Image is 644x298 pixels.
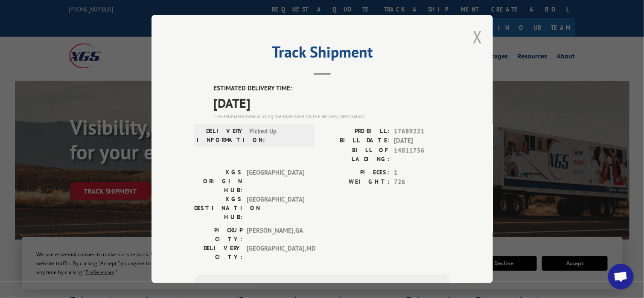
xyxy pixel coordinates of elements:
[608,264,634,289] div: Open chat
[473,26,482,48] button: Close modal
[213,84,450,93] label: ESTIMATED DELIVERY TIME:
[322,168,390,178] label: PIECES:
[213,93,450,113] span: [DATE]
[247,244,304,262] span: [GEOGRAPHIC_DATA] , MD
[394,146,450,164] span: 14811756
[247,168,304,195] span: [GEOGRAPHIC_DATA]
[197,127,245,145] label: DELIVERY INFORMATION:
[194,195,242,222] label: XGS DESTINATION HUB:
[394,177,450,187] span: 726
[213,113,450,120] div: The estimated time is using the time zone for the delivery destination.
[394,127,450,136] span: 17689221
[194,226,242,244] label: PICKUP CITY:
[194,244,242,262] label: DELIVERY CITY:
[247,226,304,244] span: [PERSON_NAME] , GA
[322,146,390,164] label: BILL OF LADING:
[247,195,304,222] span: [GEOGRAPHIC_DATA]
[394,168,450,178] span: 1
[322,136,390,146] label: BILL DATE:
[322,127,390,136] label: PROBILL:
[322,177,390,187] label: WEIGHT:
[394,136,450,146] span: [DATE]
[194,46,450,62] h2: Track Shipment
[249,127,307,145] span: Picked Up
[194,168,242,195] label: XGS ORIGIN HUB:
